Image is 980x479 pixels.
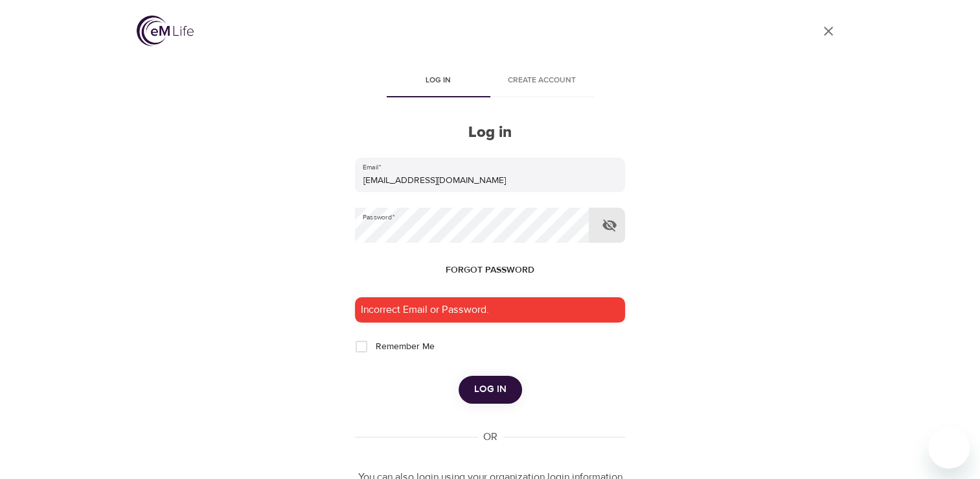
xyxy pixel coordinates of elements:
[446,262,534,278] span: Forgot password
[474,381,507,398] span: Log in
[440,258,540,282] button: Forgot password
[375,340,434,354] span: Remember Me
[928,427,970,469] iframe: Button to launch messaging window
[355,123,624,142] h2: Log in
[137,16,194,46] img: logo
[394,74,483,88] span: Log in
[498,74,586,88] span: Create account
[355,66,624,97] div: disabled tabs example
[813,16,844,47] a: close
[478,430,503,445] div: OR
[459,376,522,403] button: Log in
[355,297,624,323] div: Incorrect Email or Password.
